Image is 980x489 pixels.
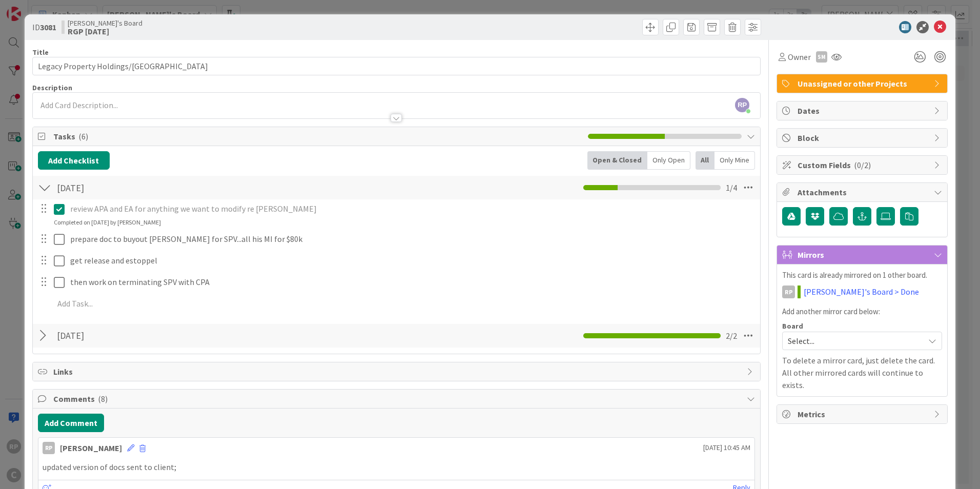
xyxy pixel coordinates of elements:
span: Dates [798,105,929,117]
div: Open & Closed [587,151,647,170]
input: Add Checklist... [53,178,284,197]
div: SM [816,51,827,63]
p: prepare doc to buyout [PERSON_NAME] for SPV...all his MI for $80k [70,233,753,245]
a: [PERSON_NAME]'s Board > Done [804,286,919,298]
span: Select... [788,334,919,348]
div: All [696,151,714,170]
span: Comments [53,393,742,405]
span: Metrics [798,408,929,420]
div: Completed on [DATE] by [PERSON_NAME] [54,218,161,227]
span: ( 8 ) [98,394,108,404]
button: Add Checklist [38,151,110,170]
p: review APA and EA for anything we want to modify re [PERSON_NAME] [70,203,753,215]
p: get release and estoppel [70,255,753,267]
span: Custom Fields [798,159,929,171]
b: RGP [DATE] [68,27,142,35]
span: Links [53,365,742,378]
div: RP [782,286,795,298]
span: [DATE] 10:45 AM [703,442,750,453]
div: Only Mine [714,151,755,170]
span: Tasks [53,130,583,142]
span: Mirrors [798,249,929,261]
p: updated version of docs sent to client; [43,461,750,473]
span: ( 6 ) [78,131,88,141]
p: Add another mirror card below: [782,306,942,318]
span: Description [32,83,72,92]
p: To delete a mirror card, just delete the card. All other mirrored cards will continue to exists. [782,354,942,391]
span: 1 / 4 [726,181,737,194]
span: 2 / 2 [726,330,737,342]
span: ID [32,21,56,33]
span: RP [735,98,749,112]
div: Only Open [647,151,690,170]
b: 3081 [40,22,56,32]
span: [PERSON_NAME]'s Board [68,19,142,27]
span: Unassigned or other Projects [798,77,929,90]
button: Add Comment [38,414,104,432]
div: [PERSON_NAME] [60,442,122,454]
p: This card is already mirrored on 1 other board. [782,270,942,281]
input: Add Checklist... [53,327,284,345]
span: Board [782,322,803,330]
span: Attachments [798,186,929,198]
div: RP [43,442,55,454]
input: type card name here... [32,57,761,75]
p: then work on terminating SPV with CPA [70,276,753,288]
span: Block [798,132,929,144]
span: Owner [788,51,811,63]
span: ( 0/2 ) [854,160,871,170]
label: Title [32,48,49,57]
